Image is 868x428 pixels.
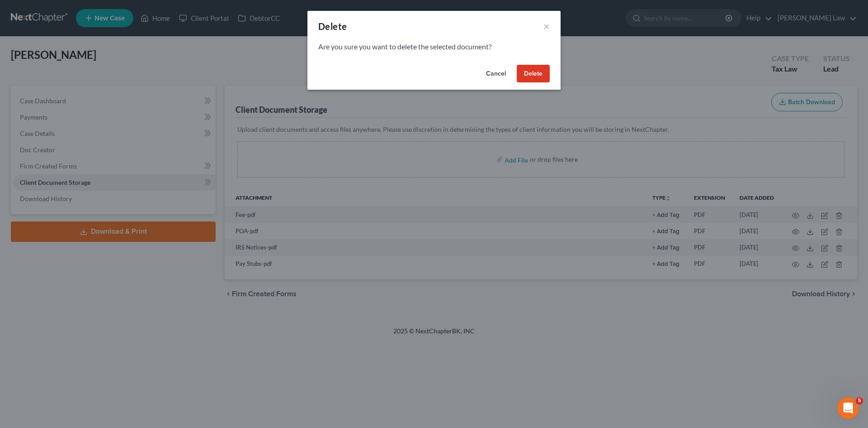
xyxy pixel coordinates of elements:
button: Cancel [479,65,513,83]
span: 5 [856,397,863,404]
div: Delete [318,20,347,33]
p: Are you sure you want to delete the selected document? [318,42,550,52]
button: Delete [517,65,550,83]
iframe: Intercom live chat [837,397,859,419]
button: × [543,21,550,32]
